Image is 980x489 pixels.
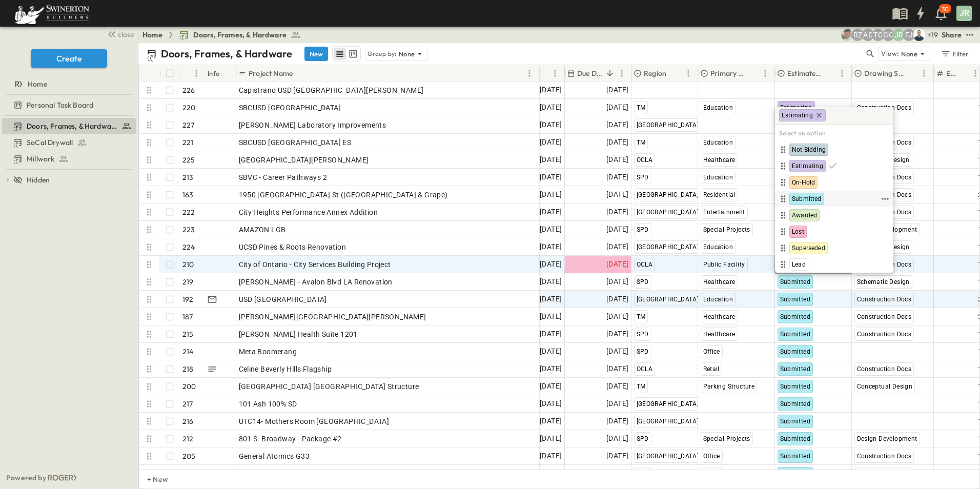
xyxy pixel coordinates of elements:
button: Sort [538,68,549,79]
span: [GEOGRAPHIC_DATA] [637,209,699,216]
p: None [399,49,415,59]
p: 226 [182,85,195,95]
button: Sort [295,68,306,79]
img: Brandon Norcutt (brandon.norcutt@swinerton.com) [913,29,925,41]
button: Menu [616,67,628,79]
span: [DATE] [540,119,562,131]
button: Sort [907,68,918,79]
span: [DATE] [540,206,562,218]
button: Menu [918,67,930,79]
button: Menu [836,67,848,79]
p: 215 [182,329,194,339]
span: Construction Docs [857,331,912,338]
p: 210 [182,259,194,270]
button: Menu [523,67,536,79]
span: [DATE] [606,398,628,410]
div: Filter [940,48,969,59]
span: Parking Structure [703,383,755,390]
span: [DATE] [540,311,562,322]
p: Drawing Status [864,68,905,78]
p: Project Name [249,68,293,78]
p: Estimate Status [787,68,823,78]
a: Personal Task Board [2,98,134,112]
div: Not Bidding [777,144,891,156]
span: Awarded [792,211,817,219]
button: kanban view [346,48,359,60]
span: SPD [637,348,649,355]
span: Public Facility [703,261,745,268]
span: [DATE] [606,345,628,357]
div: Lead [777,258,891,271]
span: SBVC - Career Pathways 2 [239,172,328,182]
span: [GEOGRAPHIC_DATA] [637,400,699,407]
span: Schematic Design [857,278,910,286]
p: 222 [182,207,195,217]
span: Construction Docs [857,104,912,111]
button: Sort [825,68,836,79]
span: OCLA [637,156,653,164]
span: [GEOGRAPHIC_DATA][PERSON_NAME] [239,155,369,165]
span: Healthcare [703,331,736,338]
span: Personal Task Board [27,100,93,110]
span: [DATE] [540,363,562,375]
span: Education [703,296,733,303]
span: Lead [792,260,806,269]
span: Submitted [780,331,811,338]
span: [DATE] [540,171,562,183]
span: [DATE] [540,450,562,462]
a: Home [2,77,134,91]
h6: Select an option [775,125,893,141]
div: Millworktest [2,151,136,167]
p: 212 [182,434,194,444]
span: Construction Docs [857,296,912,303]
button: JR [955,5,973,22]
span: SoCal Drywall [27,137,73,148]
span: [PERSON_NAME] Laboratory Improvements [239,120,386,130]
span: OCLA [637,365,653,373]
p: Due Date [577,68,602,78]
span: TM [637,313,646,320]
span: [DATE] [540,415,562,427]
span: [DATE] [540,258,562,270]
p: 223 [182,225,195,235]
span: Education [703,104,733,111]
span: Superseded [792,244,825,252]
span: Loeb & Loeb Budget [239,468,307,479]
span: SPD [637,278,649,286]
span: [DATE] [606,415,628,427]
span: Office [703,348,720,355]
span: Retail [703,365,720,373]
span: Submitted [780,435,811,442]
span: On-Hold [792,178,815,187]
p: Estimate Round [946,68,956,78]
span: Residential [703,191,736,198]
span: [DATE] [540,293,562,305]
p: 227 [182,120,195,130]
span: Submitted [780,453,811,460]
p: 192 [182,294,194,304]
span: Millwork [27,154,54,164]
span: [DATE] [606,328,628,340]
span: USD [GEOGRAPHIC_DATA] [239,294,327,304]
span: Education [703,139,733,146]
span: OCLA [637,261,653,268]
button: Sort [184,68,195,79]
span: [DATE] [606,311,628,322]
div: Travis Osterloh (travis.osterloh@swinerton.com) [872,29,884,41]
span: Design Development [857,435,917,442]
div: Info [208,59,220,88]
div: Info [206,65,236,81]
span: [DATE] [540,398,562,410]
span: 101 Ash 100% SD [239,399,297,409]
span: [DATE] [606,84,628,96]
button: New [304,47,328,61]
span: Estimating [792,162,823,170]
p: 218 [182,364,194,374]
span: Special Projects [703,226,750,233]
button: Menu [190,67,202,79]
div: Superseded [777,242,891,254]
button: Sort [748,68,759,79]
p: Doors, Frames, & Hardware [161,47,292,61]
span: [DATE] [606,189,628,200]
img: 6c363589ada0b36f064d841b69d3a419a338230e66bb0a533688fa5cc3e9e735.png [12,3,91,24]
